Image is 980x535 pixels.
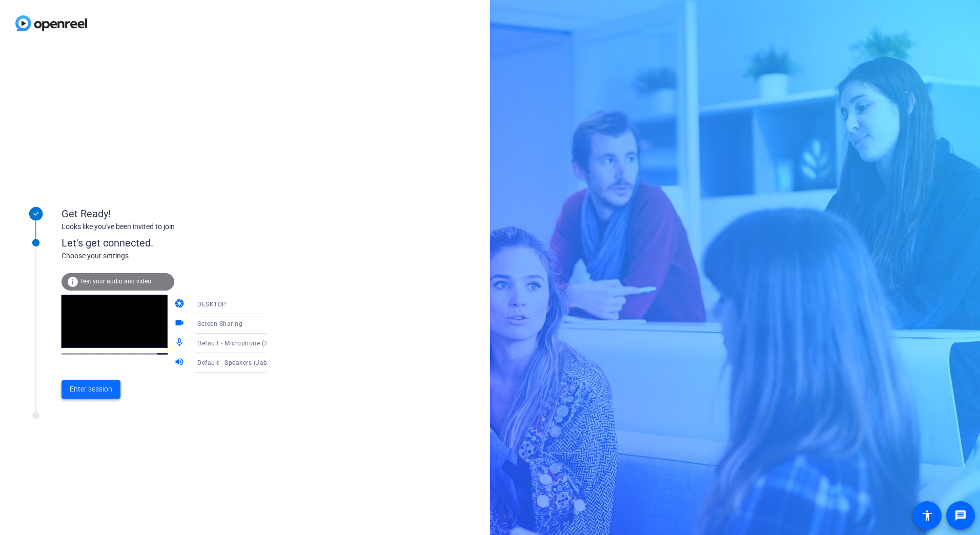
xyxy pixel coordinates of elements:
[174,318,187,330] mat-icon: videocam
[197,320,242,327] span: Screen Sharing
[954,509,967,522] mat-icon: message
[62,251,288,261] div: Choose your settings
[80,278,151,285] span: Test your audio and video
[174,298,187,311] mat-icon: camera
[174,337,187,349] mat-icon: mic_none
[62,221,267,232] div: Looks like you've been invited to join
[197,358,364,366] span: Default - Speakers (Jabra SPEAK 410 USB) (0b0e:0412)
[197,301,227,308] span: DESKTOP
[67,276,79,288] mat-icon: info
[174,357,187,369] mat-icon: volume_up
[62,206,267,221] div: Get Ready!
[921,509,933,522] mat-icon: accessibility
[197,339,387,347] span: Default - Microphone (2- Logitech Webcam C925e) (046d:085b)
[62,380,120,399] button: Enter session
[70,384,112,395] span: Enter session
[62,235,288,251] div: Let's get connected.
